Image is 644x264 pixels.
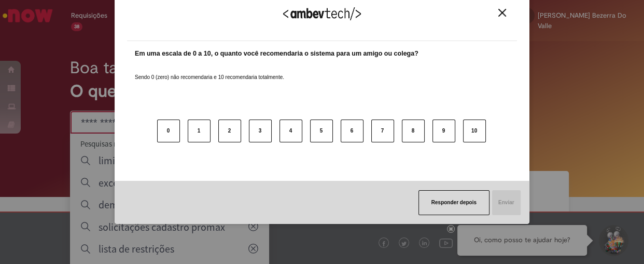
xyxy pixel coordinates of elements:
button: 2 [218,120,241,142]
button: 5 [310,120,333,142]
button: 6 [341,120,363,142]
button: 9 [432,120,455,142]
button: 1 [188,120,211,142]
button: 4 [279,120,302,142]
img: Close [498,9,506,17]
button: 3 [249,120,272,142]
button: Responder depois [418,190,489,215]
label: Sendo 0 (zero) não recomendaria e 10 recomendaria totalmente. [135,61,284,81]
button: Close [495,8,509,17]
img: Logo Ambevtech [283,7,361,20]
label: Em uma escala de 0 a 10, o quanto você recomendaria o sistema para um amigo ou colega? [135,49,418,59]
button: 7 [371,120,394,142]
button: 10 [463,120,486,142]
button: 0 [157,120,180,142]
button: 8 [402,120,425,142]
